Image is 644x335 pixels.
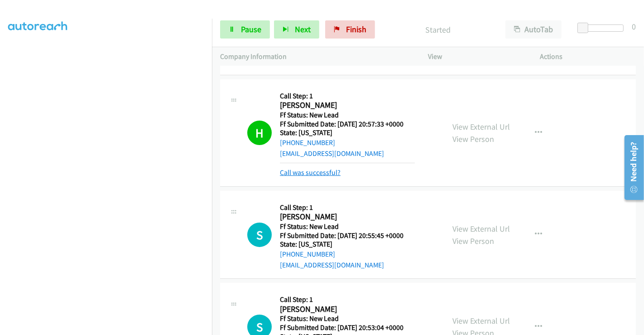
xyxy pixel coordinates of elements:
[280,261,384,269] a: [EMAIL_ADDRESS][DOMAIN_NAME]
[452,121,510,132] a: View External Url
[280,149,384,158] a: [EMAIL_ADDRESS][DOMAIN_NAME]
[280,323,415,332] h5: Ff Submitted Date: [DATE] 20:53:04 +0000
[280,222,415,231] h5: Ff Status: New Lead
[325,20,375,39] a: Finish
[346,24,366,34] span: Finish
[280,212,415,222] h2: [PERSON_NAME]
[280,304,415,315] h2: [PERSON_NAME]
[618,131,644,204] iframe: Resource Center
[220,20,270,39] a: Pause
[280,128,415,137] h5: State: [US_STATE]
[247,223,272,247] h1: S
[452,316,510,326] a: View External Url
[280,111,415,120] h5: Ff Status: New Lead
[241,24,261,34] span: Pause
[280,168,341,177] a: Call was successful?
[280,138,335,147] a: [PHONE_NUMBER]
[452,134,494,144] a: View Person
[428,51,524,62] p: View
[220,51,412,62] p: Company Information
[582,24,624,32] div: Delay between calls (in seconds)
[280,100,415,111] h2: [PERSON_NAME]
[280,295,415,304] h5: Call Step: 1
[247,121,272,145] h1: H
[452,223,510,234] a: View External Url
[280,92,415,101] h5: Call Step: 1
[280,314,415,323] h5: Ff Status: New Lead
[540,51,636,62] p: Actions
[632,20,636,33] div: 0
[274,20,319,39] button: Next
[295,24,311,34] span: Next
[280,231,415,240] h5: Ff Submitted Date: [DATE] 20:55:45 +0000
[280,120,415,129] h5: Ff Submitted Date: [DATE] 20:57:33 +0000
[387,24,489,36] p: Started
[280,240,415,249] h5: State: [US_STATE]
[505,20,562,39] button: AutoTab
[452,236,494,246] a: View Person
[280,250,335,258] a: [PHONE_NUMBER]
[280,203,415,212] h5: Call Step: 1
